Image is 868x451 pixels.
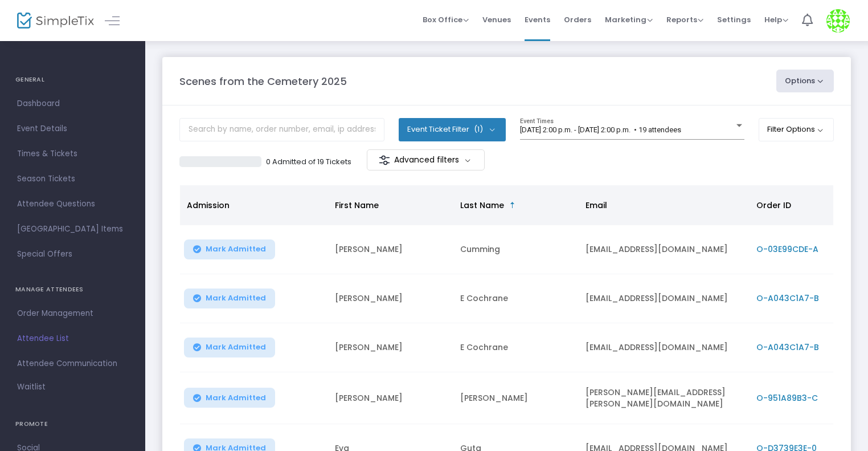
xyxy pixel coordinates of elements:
span: Times & Tickets [17,147,128,161]
span: Email [586,200,607,211]
span: Settings [717,5,751,34]
button: Mark Admitted [184,239,275,259]
span: Dashboard [17,96,128,111]
span: O-A043C1A7-B [756,292,819,304]
span: Order Management [17,306,128,321]
span: [DATE] 2:00 p.m. - [DATE] 2:00 p.m. • 19 attendees [520,125,681,134]
button: Mark Admitted [184,388,275,408]
td: [EMAIL_ADDRESS][DOMAIN_NAME] [579,323,750,372]
td: [PERSON_NAME][EMAIL_ADDRESS][PERSON_NAME][DOMAIN_NAME] [579,372,750,424]
img: filter [379,155,390,166]
button: Filter Options [759,118,834,141]
span: Marketing [605,14,653,25]
span: Events [525,5,550,34]
span: O-03E99CDE-A [756,243,818,255]
span: Event Details [17,121,128,136]
m-button: Advanced filters [367,149,485,170]
td: [PERSON_NAME] [328,372,453,424]
span: [GEOGRAPHIC_DATA] Items [17,222,128,237]
td: [PERSON_NAME] [328,323,453,372]
span: (1) [474,125,483,134]
h4: GENERAL [15,68,130,91]
span: O-A043C1A7-B [756,342,819,353]
span: Mark Admitted [206,393,266,403]
span: Attendee Communication [17,356,128,371]
span: Sortable [508,201,517,210]
td: [PERSON_NAME] [453,372,579,424]
input: Search by name, order number, email, ip address [179,118,384,141]
span: Box Office [423,14,469,25]
span: O-951A89B3-C [756,392,818,404]
span: Venues [482,5,511,34]
span: Last Name [460,200,504,211]
span: Mark Admitted [206,245,266,254]
td: [EMAIL_ADDRESS][DOMAIN_NAME] [579,274,750,323]
m-panel-title: Scenes from the Cemetery 2025 [179,74,347,89]
span: Order ID [756,200,791,211]
span: Reports [666,14,703,25]
button: Event Ticket Filter(1) [399,118,506,141]
td: [PERSON_NAME] [328,274,453,323]
td: Cumming [453,225,579,274]
button: Mark Admitted [184,289,275,308]
button: Options [776,70,834,92]
span: Waitlist [17,381,46,393]
p: 0 Admitted of 19 Tickets [266,156,351,168]
span: Attendee Questions [17,197,128,212]
span: Orders [564,5,591,34]
span: Attendee List [17,331,128,346]
td: [PERSON_NAME] [328,225,453,274]
h4: MANAGE ATTENDEES [15,278,130,301]
td: [EMAIL_ADDRESS][DOMAIN_NAME] [579,225,750,274]
button: Mark Admitted [184,338,275,357]
span: Mark Admitted [206,343,266,352]
td: E Cochrane [453,274,579,323]
span: Help [764,14,788,25]
span: Special Offers [17,247,128,262]
span: Season Tickets [17,172,128,186]
span: Admission [187,200,230,211]
h4: PROMOTE [15,413,130,436]
span: First Name [335,200,379,211]
td: E Cochrane [453,323,579,372]
span: Mark Admitted [206,294,266,303]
